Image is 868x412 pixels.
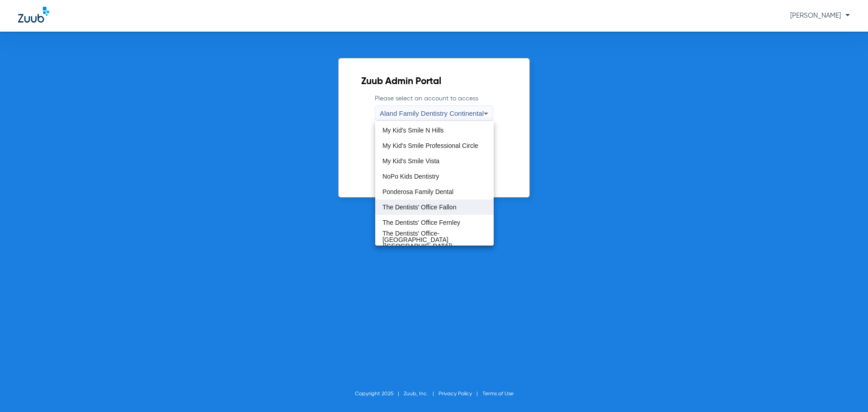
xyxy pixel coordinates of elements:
[382,173,439,180] span: NoPo Kids Dentistry
[382,219,460,226] span: The Dentists' Office Fernley
[382,189,453,195] span: Ponderosa Family Dental
[382,127,444,133] span: My Kid's Smile N Hills
[382,230,486,249] span: The Dentists' Office-[GEOGRAPHIC_DATA] ([GEOGRAPHIC_DATA])
[382,142,478,149] span: My Kid's Smile Professional Circle
[382,158,439,164] span: My Kid's Smile Vista
[382,204,456,210] span: The Dentists' Office Fallon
